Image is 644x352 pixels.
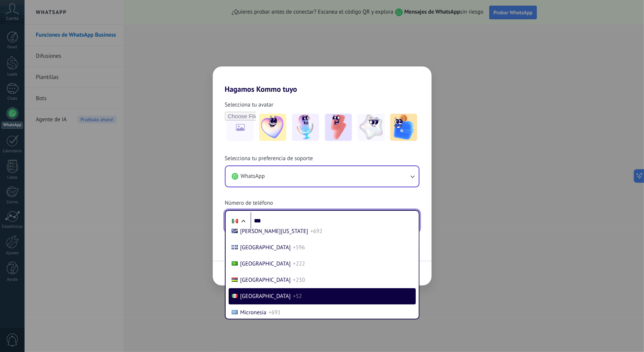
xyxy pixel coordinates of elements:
span: [PERSON_NAME][US_STATE] [240,228,308,235]
span: Número de teléfono [225,199,273,207]
span: [GEOGRAPHIC_DATA] [240,244,291,251]
div: Mexico: + 52 [228,213,242,229]
span: +230 [293,276,305,284]
span: Micronesia [240,309,266,316]
button: WhatsApp [226,166,419,187]
span: +222 [293,260,305,267]
span: [GEOGRAPHIC_DATA] [240,276,291,284]
img: -2.jpeg [292,114,319,141]
h2: Hagamos Kommo tuyo [213,66,432,94]
span: +691 [269,309,281,316]
span: +692 [310,228,323,235]
span: [GEOGRAPHIC_DATA] [240,293,291,300]
img: -5.jpeg [390,114,417,141]
span: [GEOGRAPHIC_DATA] [240,260,291,267]
img: -3.jpeg [325,114,352,141]
span: Selecciona tu preferencia de soporte [225,155,313,162]
img: -4.jpeg [358,114,385,141]
span: +52 [293,293,302,300]
span: WhatsApp [241,173,265,180]
img: -1.jpeg [259,114,286,141]
span: +596 [293,244,305,251]
span: Selecciona tu avatar [225,101,274,109]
